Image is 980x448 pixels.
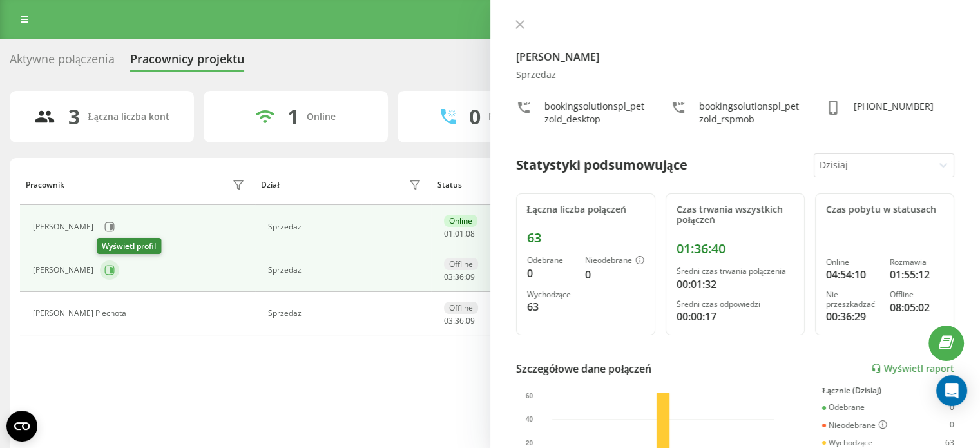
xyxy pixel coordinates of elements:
div: Nieodebrane [585,256,644,266]
div: bookingsolutionspl_petzold_desktop [544,100,645,126]
span: 03 [444,271,453,282]
div: 04:54:10 [826,267,879,282]
div: 01:36:40 [677,241,794,257]
div: Online [307,112,336,122]
text: 60 [526,393,533,400]
div: 0 [585,267,644,282]
span: 01 [444,228,453,239]
div: Sprzedaz [268,266,425,275]
div: Pracownicy projektu [130,52,244,72]
div: Wychodzące [527,290,575,299]
div: Offline [444,302,478,314]
div: Online [444,215,477,227]
span: 09 [466,271,475,282]
div: bookingsolutionspl_petzold_rspmob [699,100,800,126]
div: 0 [950,420,954,431]
div: Sprzedaz [268,222,425,231]
div: Open Intercom Messenger [936,375,967,406]
div: Rozmawia [890,258,943,267]
span: 36 [455,315,464,326]
div: 00:01:32 [677,277,794,292]
div: [PERSON_NAME] Piechota [33,309,130,318]
div: Dział [261,180,279,190]
div: Szczegółowe dane połączeń [516,361,652,376]
button: Open CMP widget [6,411,37,442]
div: 01:55:12 [890,267,943,282]
span: 09 [466,315,475,326]
div: Łącznie (Dzisiaj) [822,386,954,395]
div: 00:36:29 [826,309,879,324]
span: 01 [455,228,464,239]
div: Nieodebrane [822,420,887,431]
div: 0 [469,104,481,129]
div: [PERSON_NAME] [33,266,97,275]
div: Odebrane [527,256,575,265]
div: Aktywne połączenia [10,52,115,72]
text: 40 [526,416,533,423]
div: 3 [68,104,80,129]
div: Średni czas odpowiedzi [677,300,794,309]
div: Łączna liczba połączeń [527,204,644,215]
div: : : [444,273,475,282]
div: Łączna liczba kont [88,112,169,122]
div: Czas pobytu w statusach [826,204,943,215]
div: Wyświetl profil [97,238,161,254]
div: Sprzedaz [516,70,955,81]
div: Sprzedaz [268,309,425,318]
div: Rozmawiają [488,112,540,122]
div: Status [437,180,462,190]
span: 36 [455,271,464,282]
a: Wyświetl raport [871,363,954,374]
div: : : [444,317,475,326]
div: Offline [890,290,943,299]
div: 0 [527,266,575,281]
div: : : [444,229,475,239]
div: Nie przeszkadzać [826,290,879,309]
span: 03 [444,315,453,326]
div: 00:00:17 [677,309,794,324]
text: 20 [526,440,533,447]
div: Czas trwania wszystkich połączeń [677,204,794,226]
div: [PERSON_NAME] [33,222,97,231]
div: Offline [444,258,478,270]
div: 63 [945,438,954,447]
div: 63 [527,299,575,315]
div: Statystyki podsumowujące [516,155,687,175]
span: 08 [466,228,475,239]
div: Pracownik [26,180,64,190]
div: 0 [950,403,954,412]
div: Odebrane [822,403,865,412]
div: 63 [527,230,644,246]
div: Średni czas trwania połączenia [677,267,794,276]
div: 08:05:02 [890,300,943,315]
div: Online [826,258,879,267]
h4: [PERSON_NAME] [516,49,955,64]
div: 1 [287,104,299,129]
div: Wychodzące [822,438,872,447]
div: [PHONE_NUMBER] [854,100,934,126]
